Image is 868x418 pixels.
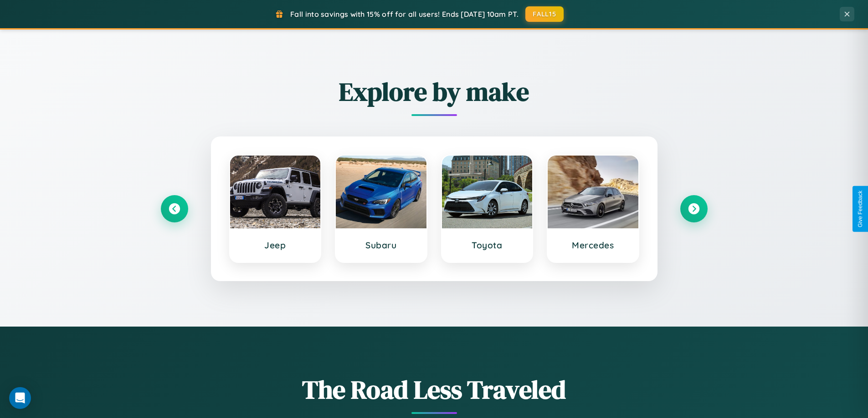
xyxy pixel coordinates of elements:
h3: Toyota [451,240,524,251]
span: Fall into savings with 15% off for all users! Ends [DATE] 10am PT. [290,10,519,19]
h2: Explore by make [161,74,708,109]
h3: Subaru [345,240,417,251]
h3: Jeep [239,240,312,251]
h1: The Road Less Traveled [161,372,708,407]
div: Give Feedback [857,191,863,227]
h3: Mercedes [557,240,629,251]
div: Open Intercom Messenger [9,387,31,409]
button: FALL15 [525,6,564,22]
